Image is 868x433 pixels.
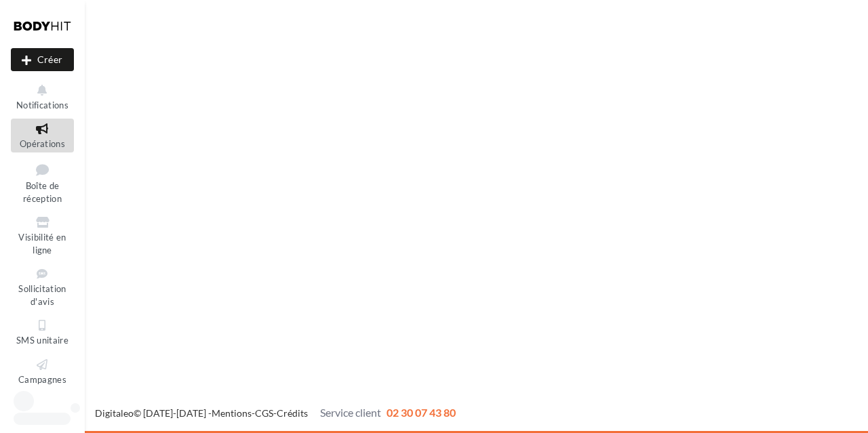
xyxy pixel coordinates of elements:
[20,138,65,149] span: Opérations
[11,48,74,71] div: Nouvelle campagne
[95,407,134,419] a: Digitaleo
[11,158,74,207] a: Boîte de réception
[11,354,74,388] a: Campagnes
[23,180,62,204] span: Boîte de réception
[11,315,74,348] a: SMS unitaire
[212,407,252,419] a: Mentions
[11,119,74,152] a: Opérations
[320,406,381,419] span: Service client
[11,48,74,71] button: Créer
[16,100,68,110] span: Notifications
[11,80,74,113] button: Notifications
[11,264,74,310] a: Sollicitation d'avis
[387,406,456,419] span: 02 30 07 43 80
[18,232,66,255] span: Visibilité en ligne
[255,407,273,419] a: CGS
[95,407,456,419] span: © [DATE]-[DATE] - - -
[16,335,68,346] span: SMS unitaire
[18,283,66,307] span: Sollicitation d'avis
[18,374,66,385] span: Campagnes
[277,407,308,419] a: Crédits
[11,212,74,258] a: Visibilité en ligne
